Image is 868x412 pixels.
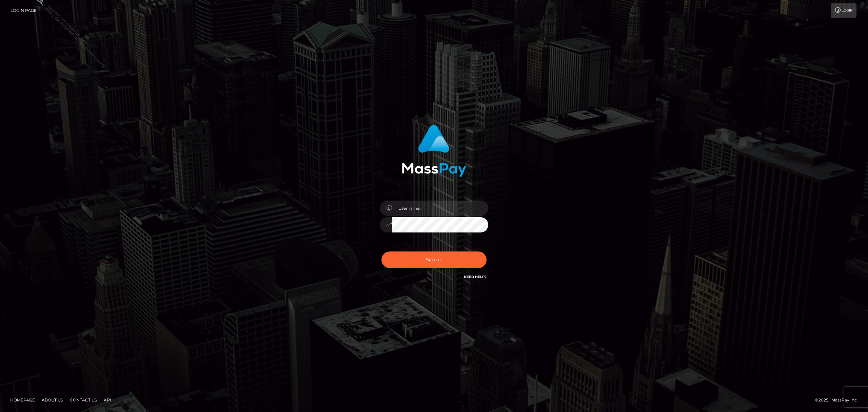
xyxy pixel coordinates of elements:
[402,125,466,177] img: MassPay Login
[7,395,38,405] a: Homepage
[39,395,66,405] a: About Us
[831,3,856,18] a: Login
[11,3,37,18] a: Login Page
[815,396,863,404] div: © 2025 , MassPay Inc.
[381,251,487,268] button: Sign in
[392,201,488,216] input: Username...
[67,395,100,405] a: Contact Us
[101,395,114,405] a: API
[464,275,487,279] a: Need Help?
